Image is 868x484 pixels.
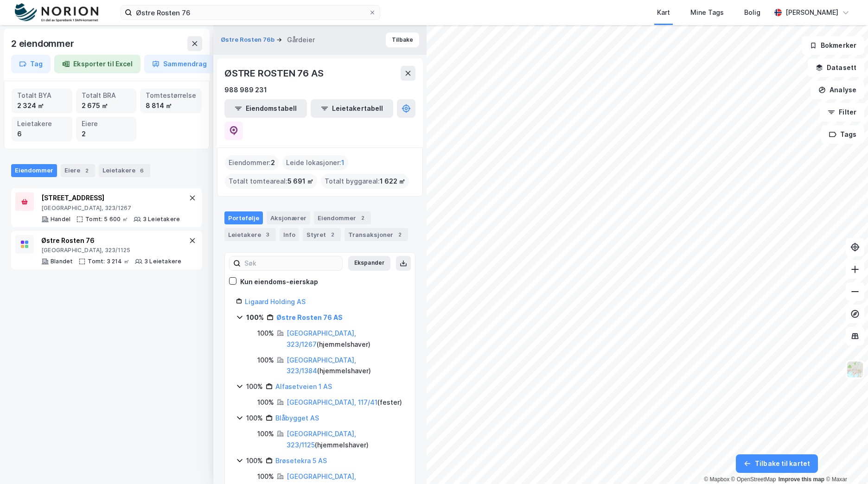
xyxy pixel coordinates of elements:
[82,166,91,175] div: 2
[257,328,274,339] div: 100%
[51,216,70,223] div: Handel
[358,213,367,223] div: 2
[267,211,310,224] div: Aksjonærer
[246,455,263,466] div: 100%
[82,119,131,129] div: Eiere
[287,397,402,408] div: ( fester )
[17,90,67,101] div: Totalt BYA
[146,90,196,101] div: Tomtestørrelse
[85,216,128,223] div: Tomt: 5 600 ㎡
[287,328,404,350] div: ( hjemmelshaver )
[348,256,390,271] button: Ekspander
[88,258,129,265] div: Tomt: 3 214 ㎡
[271,157,275,168] span: 2
[275,414,319,422] a: Blåbygget AS
[287,356,356,375] a: [GEOGRAPHIC_DATA], 323/1384
[82,129,131,139] div: 2
[246,381,263,392] div: 100%
[224,66,325,81] div: ØSTRE ROSTEN 76 AS
[17,119,67,129] div: Leietakere
[744,7,760,18] div: Bolig
[345,228,408,241] div: Transaksjoner
[224,99,307,118] button: Eiendomstabell
[61,164,95,177] div: Eiere
[287,355,404,377] div: ( hjemmelshaver )
[144,55,215,73] button: Sammendrag
[240,276,318,287] div: Kun eiendoms-eierskap
[225,155,279,170] div: Eiendommer :
[17,101,67,111] div: 2 324 ㎡
[395,230,404,239] div: 2
[15,3,98,22] img: norion-logo.80e7a08dc31c2e691866.png
[779,476,824,483] a: Improve this map
[241,256,342,270] input: Søk
[224,84,267,96] div: 988 989 231
[380,176,405,187] span: 1 622 ㎡
[41,247,181,254] div: [GEOGRAPHIC_DATA], 323/1125
[11,36,76,51] div: 2 eiendommer
[11,55,51,73] button: Tag
[822,439,868,484] iframe: Chat Widget
[282,155,348,170] div: Leide lokasjoner :
[275,457,327,465] a: Brøsetekra 5 AS
[321,174,409,189] div: Totalt byggareal :
[275,382,332,390] a: Alfasetveien 1 AS
[143,216,180,223] div: 3 Leietakere
[82,101,131,111] div: 2 675 ㎡
[328,230,337,239] div: 2
[11,164,57,177] div: Eiendommer
[224,211,263,224] div: Portefølje
[802,36,864,55] button: Bokmerker
[224,228,276,241] div: Leietakere
[257,471,274,482] div: 100%
[690,7,724,18] div: Mine Tags
[246,312,264,323] div: 100%
[51,258,73,265] div: Blandet
[41,235,181,246] div: Østre Rosten 76
[386,32,419,47] button: Tilbake
[311,99,393,118] button: Leietakertabell
[287,34,315,45] div: Gårdeier
[257,355,274,366] div: 100%
[99,164,150,177] div: Leietakere
[731,476,776,483] a: OpenStreetMap
[287,430,356,449] a: [GEOGRAPHIC_DATA], 323/1125
[704,476,729,483] a: Mapbox
[41,204,180,212] div: [GEOGRAPHIC_DATA], 323/1267
[657,7,670,18] div: Kart
[287,329,356,348] a: [GEOGRAPHIC_DATA], 323/1267
[785,7,838,18] div: [PERSON_NAME]
[822,439,868,484] div: Kontrollprogram for chat
[257,397,274,408] div: 100%
[314,211,371,224] div: Eiendommer
[276,313,343,321] a: Østre Rosten 76 AS
[287,398,377,406] a: [GEOGRAPHIC_DATA], 117/41
[257,428,274,439] div: 100%
[41,192,180,204] div: [STREET_ADDRESS]
[280,228,299,241] div: Info
[808,58,864,77] button: Datasett
[736,454,818,473] button: Tilbake til kartet
[221,35,276,45] button: Østre Rosten 76b
[54,55,140,73] button: Eksporter til Excel
[287,176,313,187] span: 5 691 ㎡
[144,258,181,265] div: 3 Leietakere
[846,361,864,378] img: Z
[811,81,864,99] button: Analyse
[17,129,67,139] div: 6
[225,174,317,189] div: Totalt tomteareal :
[263,230,272,239] div: 3
[82,90,131,101] div: Totalt BRA
[287,428,404,451] div: ( hjemmelshaver )
[820,103,864,121] button: Filter
[821,125,864,144] button: Tags
[303,228,341,241] div: Styret
[341,157,345,168] span: 1
[132,6,369,19] input: Søk på adresse, matrikkel, gårdeiere, leietakere eller personer
[245,298,306,306] a: Ligaard Holding AS
[146,101,196,111] div: 8 814 ㎡
[137,166,147,175] div: 6
[246,413,263,424] div: 100%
